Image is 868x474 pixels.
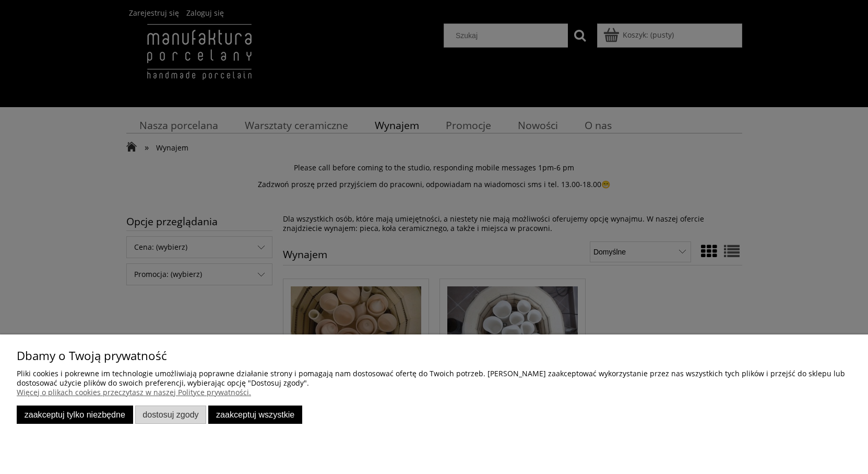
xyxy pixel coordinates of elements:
button: Zaakceptuj tylko niezbędne [17,406,133,424]
a: Więcej o plikach cookies przeczytasz w naszej Polityce prywatności. [17,387,251,397]
button: Dostosuj zgody [135,406,207,424]
button: Zaakceptuj wszystkie [208,406,302,424]
p: Pliki cookies i pokrewne im technologie umożliwiają poprawne działanie strony i pomagają nam dost... [17,369,851,388]
p: Dbamy o Twoją prywatność [17,351,851,361]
